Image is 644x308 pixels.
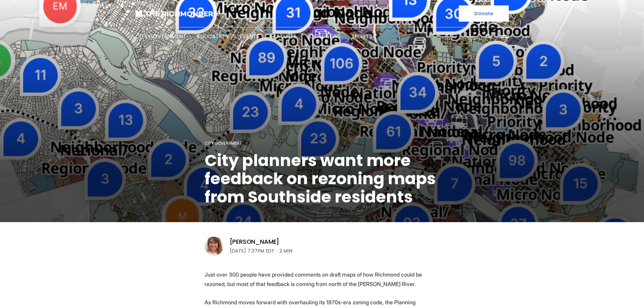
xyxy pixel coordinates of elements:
img: Sarah Vogelsong [205,237,223,256]
h1: City planners want more feedback on rezoning maps from Southside residents [205,151,440,206]
time: [DATE] 7:37PM EDT [230,247,275,255]
a: City Government [136,32,186,40]
span: 2 min [279,247,292,255]
a: [PERSON_NAME] [230,238,280,246]
img: The Richmonder [136,10,213,17]
p: Just over 300 people have provided comments on draft maps of how Richmond could be rezoned, but m... [205,270,440,289]
a: Events [239,32,259,40]
a: Sports [352,32,372,40]
button: Search this site [483,31,494,42]
a: City Government [205,140,242,146]
a: Education [197,32,229,40]
a: Local News [307,32,341,40]
a: Donate [459,5,509,22]
a: Features [270,32,296,40]
iframe: portal-trigger [587,275,644,308]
